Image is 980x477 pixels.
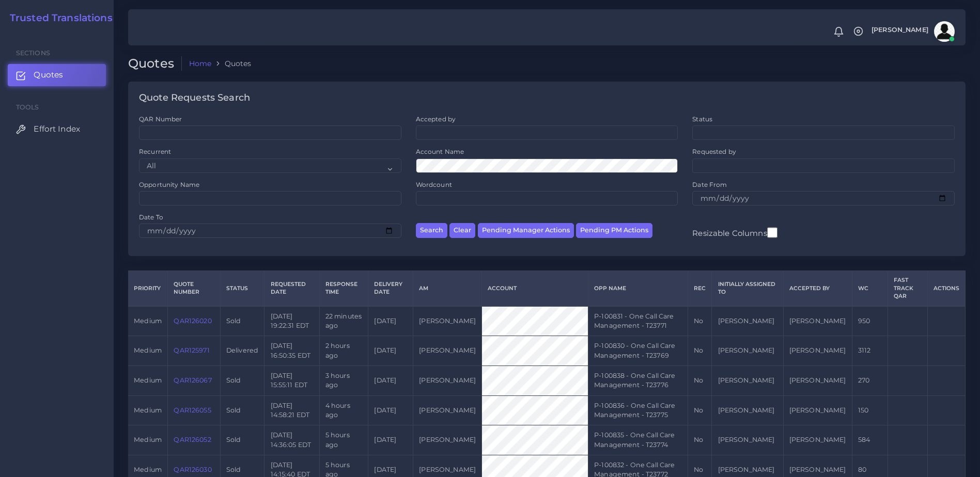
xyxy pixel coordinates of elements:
td: [PERSON_NAME] [413,306,482,336]
span: medium [134,346,162,354]
td: P-100838 - One Call Care Management - T23776 [588,365,688,395]
span: Tools [16,103,39,111]
td: Sold [220,365,265,395]
th: REC [688,271,712,306]
td: 150 [852,395,888,425]
td: No [688,365,712,395]
a: QAR126030 [174,466,211,473]
td: [PERSON_NAME] [783,306,852,336]
label: Status [692,115,712,123]
th: Priority [128,271,168,306]
a: QAR126055 [174,406,211,414]
label: Recurrent [139,147,171,156]
td: [DATE] 19:22:31 EDT [265,306,319,336]
input: Resizable Columns [767,226,777,239]
td: Sold [220,395,265,425]
td: [PERSON_NAME] [783,395,852,425]
td: 3112 [852,336,888,366]
span: medium [134,466,162,473]
td: P-100831 - One Call Care Management - T23771 [588,306,688,336]
th: Delivery Date [368,271,413,306]
th: AM [413,271,482,306]
td: [PERSON_NAME] [413,336,482,366]
button: Search [416,223,447,238]
th: Account [482,271,588,306]
th: Response Time [319,271,368,306]
td: No [688,395,712,425]
td: [PERSON_NAME] [712,336,783,366]
a: Home [189,58,212,69]
td: [DATE] 16:50:35 EDT [265,336,319,366]
a: Trusted Translations [3,12,113,24]
td: 5 hours ago [319,425,368,455]
td: [DATE] [368,425,413,455]
td: [PERSON_NAME] [712,365,783,395]
td: [DATE] 15:55:11 EDT [265,365,319,395]
img: avatar [934,21,955,42]
td: [PERSON_NAME] [712,306,783,336]
td: Sold [220,306,265,336]
button: Pending Manager Actions [478,223,574,238]
td: 3 hours ago [319,365,368,395]
td: 584 [852,425,888,455]
td: No [688,425,712,455]
td: P-100830 - One Call Care Management - T23769 [588,336,688,366]
label: Account Name [416,147,464,156]
td: No [688,336,712,366]
th: Actions [927,271,965,306]
span: Effort Index [34,123,80,135]
td: 22 minutes ago [319,306,368,336]
td: [PERSON_NAME] [712,425,783,455]
td: [DATE] [368,336,413,366]
h2: Quotes [128,56,182,71]
td: [PERSON_NAME] [413,365,482,395]
label: Opportunity Name [139,180,199,189]
th: Opp Name [588,271,688,306]
span: medium [134,317,162,325]
th: Initially Assigned to [712,271,783,306]
td: [PERSON_NAME] [712,395,783,425]
td: [PERSON_NAME] [413,395,482,425]
th: WC [852,271,888,306]
span: medium [134,406,162,414]
td: [DATE] [368,395,413,425]
span: Sections [16,49,50,57]
th: Fast Track QAR [888,271,927,306]
span: medium [134,376,162,384]
span: [PERSON_NAME] [872,27,928,34]
a: Effort Index [8,118,106,140]
span: Quotes [34,69,63,81]
span: medium [134,436,162,443]
td: No [688,306,712,336]
label: Date To [139,213,163,221]
label: Wordcount [416,180,452,189]
label: Resizable Columns [692,226,777,239]
a: QAR125971 [174,346,209,354]
li: Quotes [211,58,251,69]
a: Quotes [8,64,106,86]
th: Requested Date [265,271,319,306]
td: [DATE] [368,306,413,336]
td: P-100835 - One Call Care Management - T23774 [588,425,688,455]
td: [PERSON_NAME] [413,425,482,455]
td: Delivered [220,336,265,366]
a: QAR126020 [174,317,211,325]
td: Sold [220,425,265,455]
label: Accepted by [416,115,456,123]
td: 2 hours ago [319,336,368,366]
td: [PERSON_NAME] [783,336,852,366]
a: QAR126052 [174,436,211,443]
a: [PERSON_NAME]avatar [866,21,958,42]
label: QAR Number [139,115,182,123]
a: QAR126067 [174,376,211,384]
label: Date From [692,180,727,189]
button: Pending PM Actions [576,223,652,238]
td: [DATE] 14:58:21 EDT [265,395,319,425]
th: Status [220,271,265,306]
td: 270 [852,365,888,395]
label: Requested by [692,147,736,156]
td: 950 [852,306,888,336]
td: P-100836 - One Call Care Management - T23775 [588,395,688,425]
td: 4 hours ago [319,395,368,425]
